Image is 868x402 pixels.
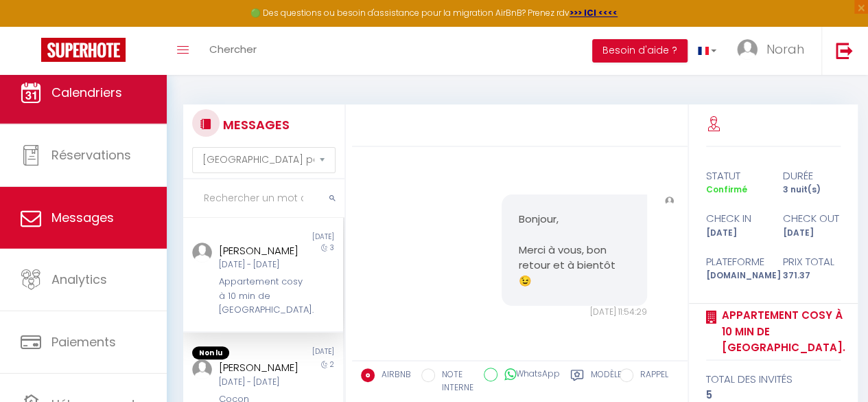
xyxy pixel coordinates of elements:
[697,227,773,240] div: [DATE]
[697,210,773,227] div: check in
[219,376,303,389] div: [DATE] - [DATE]
[727,27,821,75] a: ... Norah
[219,243,303,259] div: [PERSON_NAME]
[51,84,122,101] span: Calendriers
[209,42,257,56] span: Chercher
[706,371,841,388] div: total des invités
[192,243,212,263] img: ...
[220,109,290,140] h3: MESSAGES
[766,41,804,58] span: Norah
[219,258,303,271] div: [DATE] - [DATE]
[773,183,849,197] div: 3 nuit(s)
[591,368,627,397] label: Modèles
[435,368,473,394] label: NOTE INTERNE
[497,368,560,383] label: WhatsApp
[570,7,618,19] a: >>> ICI <<<<
[192,359,212,379] img: ...
[717,307,845,356] a: Appartement cosy à 10 min de [GEOGRAPHIC_DATA].
[836,42,853,59] img: logout
[219,275,303,317] div: Appartement cosy à 10 min de [GEOGRAPHIC_DATA].
[51,146,131,164] span: Réservations
[192,346,229,360] span: Non lu
[519,212,630,289] pre: Bonjour, Merci à vous, bon retour et à bientôt 😉
[773,168,849,184] div: durée
[263,346,342,360] div: [DATE]
[51,209,114,226] span: Messages
[183,179,344,218] input: Rechercher un mot clé
[773,210,849,227] div: check out
[706,183,747,195] span: Confirmé
[263,232,342,243] div: [DATE]
[665,197,674,205] img: ...
[697,168,773,184] div: statut
[737,39,758,60] img: ...
[219,359,303,376] div: [PERSON_NAME]
[41,38,126,62] img: Super Booking
[375,368,411,383] label: AIRBNB
[697,269,773,282] div: [DOMAIN_NAME]
[502,306,647,319] div: [DATE] 11:54:29
[51,333,116,350] span: Paiements
[330,243,334,253] span: 3
[773,269,849,282] div: 371.37
[633,368,668,383] label: RAPPEL
[697,254,773,270] div: Plateforme
[330,359,334,370] span: 2
[51,271,107,288] span: Analytics
[773,227,849,240] div: [DATE]
[773,254,849,270] div: Prix total
[592,39,688,63] button: Besoin d'aide ?
[199,27,267,75] a: Chercher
